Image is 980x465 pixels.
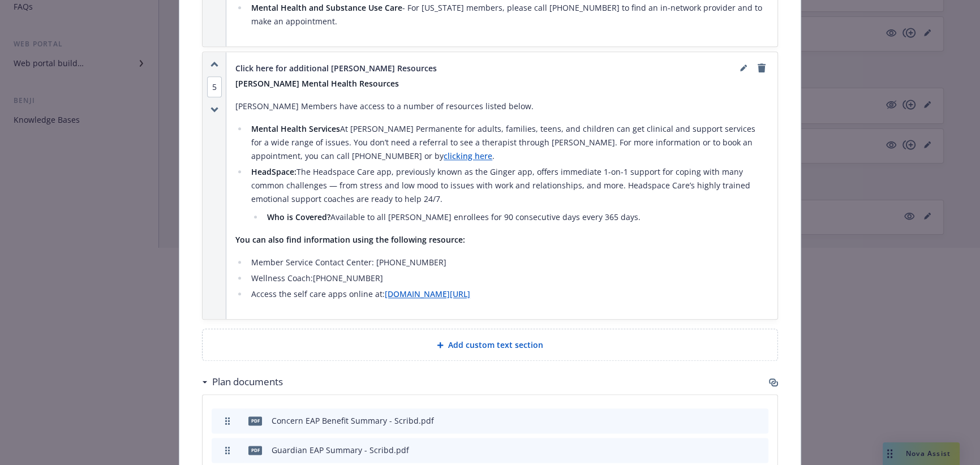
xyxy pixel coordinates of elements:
button: 5 [207,81,222,93]
strong: Mental Health Services [251,123,340,134]
span: 5 [207,76,222,97]
strong: HeadSpace: [251,166,296,177]
a: editPencil [737,61,750,75]
li: Available to all [PERSON_NAME] enrollees for 90 consecutive days every 365 days. [264,210,768,224]
strong: Who is Covered? [267,212,330,222]
span: Click here for additional [PERSON_NAME] Resources [235,62,437,74]
li: - For [US_STATE] members, please call [PHONE_NUMBER] to find an in-network provider and to make a... [248,1,768,28]
strong: Mental Health and Substance Use Care [251,2,402,13]
a: clicking here [444,150,492,161]
li: The Headspace Care app, previously known as the Ginger app, offers immediate 1-on-1 support for c... [248,165,768,224]
li: At [PERSON_NAME] Permanente for adults, families, teens, and children can get clinical and suppor... [248,122,768,163]
strong: You can also find information using the following resource: [235,234,465,245]
strong: [PERSON_NAME] Mental Health Resources [235,78,399,89]
p: [PERSON_NAME] Members have access to a number of resources listed below. [235,100,768,113]
a: remove [755,61,768,75]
